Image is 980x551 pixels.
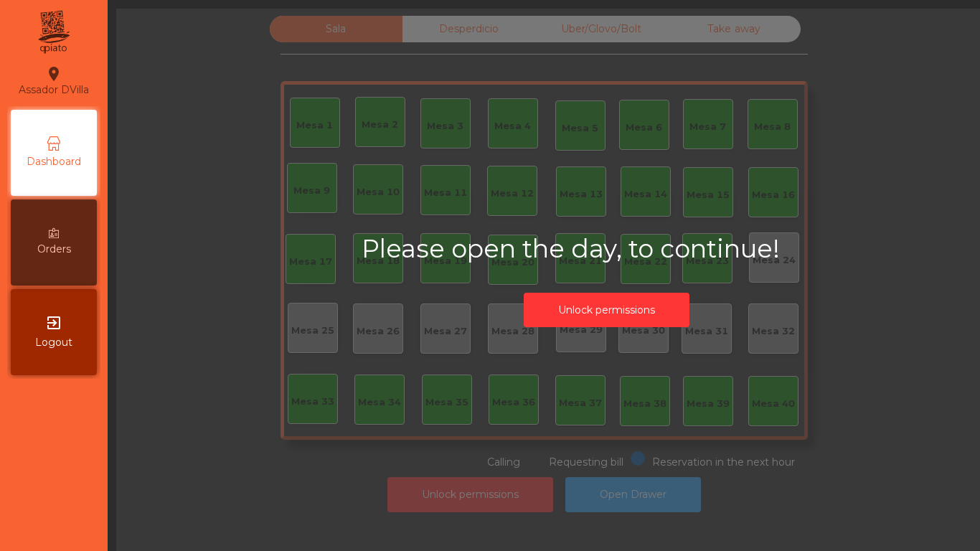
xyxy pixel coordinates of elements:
[362,234,852,264] h2: Please open the day, to continue!
[45,65,62,83] i: location_on
[37,242,71,257] span: Orders
[524,293,689,328] button: Unlock permissions
[45,314,62,331] i: exit_to_app
[27,154,81,169] span: Dashboard
[19,63,89,99] div: Assador DVilla
[35,335,72,350] span: Logout
[36,7,71,57] img: qpiato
